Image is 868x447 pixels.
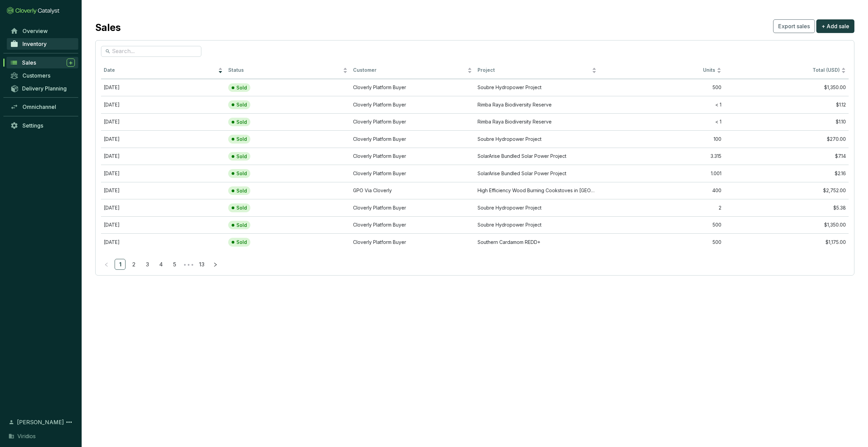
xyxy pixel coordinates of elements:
button: left [101,259,112,270]
td: 500 [599,216,724,234]
p: Sold [236,119,247,125]
td: Rimba Raya Biodiversity Reserve [475,96,599,113]
span: Sales [22,59,36,66]
a: 13 [197,259,207,269]
span: Omnichannel [22,103,56,110]
td: SolarArise Bundled Solar Power Project [475,165,599,182]
td: Jun 04 2025 [101,165,226,182]
span: + Add sale [821,22,849,30]
td: 500 [599,233,724,251]
td: Cloverly Platform Buyer [350,130,475,148]
a: Sales [6,57,78,68]
p: Sold [236,136,247,142]
td: Aug 01 2025 [101,79,226,96]
th: Units [599,62,724,79]
td: Soubre Hydropower Project [475,199,599,216]
li: Next Page [210,259,221,270]
td: May 13 2025 [101,199,226,216]
button: + Add sale [816,19,854,33]
a: Delivery Planning [7,83,78,94]
span: right [213,262,218,267]
td: Soubre Hydropower Project [475,130,599,148]
span: Customer [353,67,466,73]
td: GPO Via Cloverly [350,182,475,199]
td: $5.38 [724,199,849,216]
td: < 1 [599,113,724,131]
span: left [104,262,109,267]
button: Export sales [773,19,815,33]
td: 100 [599,130,724,148]
button: right [210,259,221,270]
td: 1.001 [599,165,724,182]
td: Rimba Raya Biodiversity Reserve [475,113,599,131]
td: $1.10 [724,113,849,131]
a: 4 [156,259,166,269]
td: $1,350.00 [724,79,849,96]
td: 400 [599,182,724,199]
a: 5 [169,259,180,269]
p: Sold [236,188,247,194]
span: Customers [22,72,50,79]
span: Project [478,67,590,73]
span: Status [228,67,341,73]
td: Cloverly Platform Buyer [350,79,475,96]
input: Search... [112,48,191,55]
a: Omnichannel [7,101,78,113]
p: Sold [236,85,247,91]
td: 2 [599,199,724,216]
span: Viridios [17,432,36,440]
p: Sold [236,170,247,177]
td: 3.315 [599,148,724,165]
a: 2 [129,259,139,269]
p: Sold [236,102,247,108]
h2: Sales [95,20,121,35]
td: Cloverly Platform Buyer [350,199,475,216]
a: 3 [142,259,152,269]
a: Settings [7,120,78,131]
td: 500 [599,79,724,96]
span: Settings [22,122,43,129]
td: Cloverly Platform Buyer [350,165,475,182]
td: < 1 [599,96,724,113]
span: Date [104,67,217,73]
td: Cloverly Platform Buyer [350,96,475,113]
p: Sold [236,239,247,245]
span: Delivery Planning [22,85,67,92]
p: Sold [236,205,247,211]
td: $2,752.00 [724,182,849,199]
li: Previous Page [101,259,112,270]
span: Inventory [22,40,47,47]
td: Jun 16 2025 [101,96,226,113]
td: Jun 09 2025 [101,130,226,148]
td: Soubre Hydropower Project [475,216,599,234]
td: $7.14 [724,148,849,165]
li: 2 [128,259,139,270]
span: Overview [22,28,48,34]
li: 1 [115,259,126,270]
p: Sold [236,222,247,228]
td: Cloverly Platform Buyer [350,216,475,234]
a: 1 [115,259,125,269]
li: 13 [196,259,207,270]
th: Status [226,62,350,79]
li: 5 [169,259,180,270]
td: $2.16 [724,165,849,182]
td: Soubre Hydropower Project [475,79,599,96]
td: Feb 25 2025 [101,233,226,251]
a: Overview [7,25,78,37]
th: Date [101,62,226,79]
td: $1.12 [724,96,849,113]
td: Cloverly Platform Buyer [350,113,475,131]
td: Cloverly Platform Buyer [350,148,475,165]
span: Export sales [778,22,810,30]
span: [PERSON_NAME] [17,418,64,426]
li: Next 5 Pages [183,259,194,270]
td: $270.00 [724,130,849,148]
a: Inventory [7,38,78,50]
li: 4 [155,259,166,270]
td: Jun 03 2025 [101,182,226,199]
td: High Efficiency Wood Burning Cookstoves in Zimbabwe [475,182,599,199]
a: Customers [7,70,78,81]
td: SolarArise Bundled Solar Power Project [475,148,599,165]
span: ••• [183,259,194,270]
